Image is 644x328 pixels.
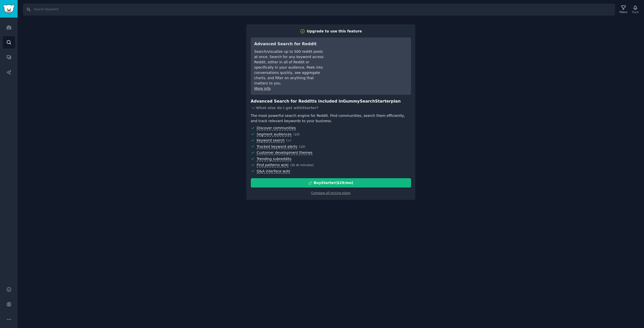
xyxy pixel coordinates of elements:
[23,4,615,16] input: Search Keyword
[257,126,296,130] span: Discover communities
[254,41,325,47] h3: Advanced Search for Reddit
[332,41,408,79] iframe: YouTube video player
[293,133,300,136] span: ( 10 )
[343,99,391,104] span: GummySearch Starter
[257,151,312,155] span: Customer development themes
[254,86,271,90] a: More info
[620,10,627,14] div: Filters
[257,138,285,143] span: Keyword search
[307,29,362,34] div: Upgrade to use this feature
[251,104,411,111] div: What else do I get with Starter ?
[286,139,291,142] span: ( ∞ )
[257,169,290,174] span: Q&A interface w/AI
[251,98,411,105] h3: Advanced Search for Reddit is included in plan
[251,178,411,188] button: BuyStarter($29/mo)
[257,145,297,149] span: Tracked keyword alerts
[314,180,353,185] div: Buy Starter ($ 29 /mo )
[257,163,288,167] span: Find patterns w/AI
[3,5,15,13] img: GummySearch logo
[251,113,411,124] div: The most powerful search engine for Reddit. Find communities, search them efficiently, and track ...
[290,163,314,167] span: ( 2k AI minutes )
[299,145,305,149] span: ( 10 )
[257,132,292,137] span: Segment audiences
[254,49,325,86] div: Search/visualize up to 500 reddit posts at once. Search for any keyword across Reddit, either in ...
[257,157,291,161] span: Trending subreddits
[311,191,350,195] a: Compare all pricing plans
